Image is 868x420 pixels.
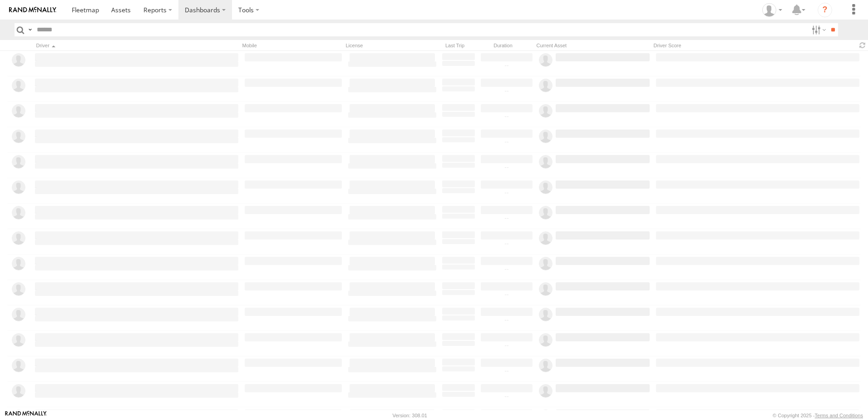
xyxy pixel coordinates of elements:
div: Mobile [240,41,340,50]
img: rand-logo.svg [9,7,56,13]
label: Search Query [26,23,34,36]
span: Refresh [857,41,868,50]
div: Driver Score [651,41,853,50]
div: Last Trip [438,41,472,50]
label: Search Filter Options [808,23,828,36]
div: © Copyright 2025 - [773,413,863,418]
a: Visit our Website [5,411,47,420]
div: Current Asset [534,41,647,50]
div: Version: 308.01 [393,413,427,418]
div: Click to Sort [34,41,236,50]
div: Duration [476,41,530,50]
i: ? [818,3,832,17]
div: License [343,41,434,50]
div: Ismail Elayodath [759,3,785,17]
a: Terms and Conditions [815,413,863,418]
